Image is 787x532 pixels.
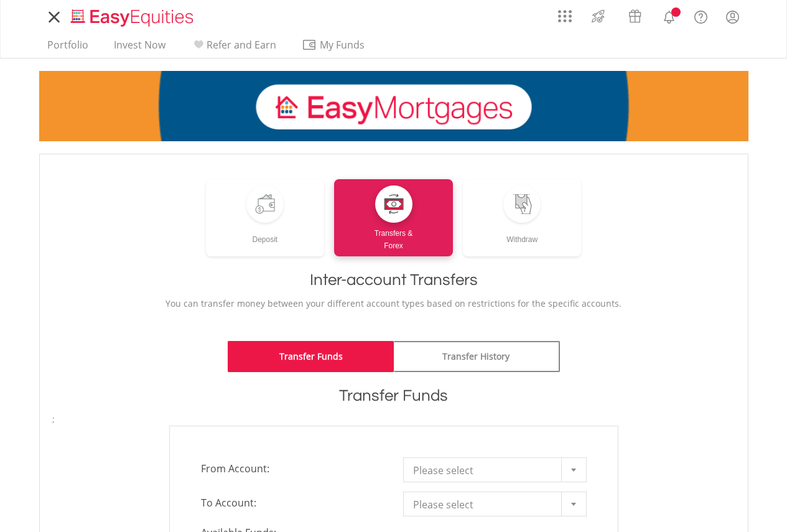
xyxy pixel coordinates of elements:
span: To Account: [192,492,394,514]
a: Home page [66,3,198,28]
span: From Account: [192,457,394,480]
a: Transfer Funds [228,341,394,372]
a: Notifications [653,3,685,28]
a: Deposit [206,179,325,256]
a: AppsGrid [550,3,580,23]
a: Vouchers [617,3,653,26]
a: My Profile [717,3,748,30]
img: grid-menu-icon.svg [558,9,572,23]
h1: Transfer Funds [52,385,735,407]
h1: Inter-account Transfers [52,269,735,291]
span: Refer and Earn [207,38,276,52]
a: Invest Now [109,39,170,58]
a: Refer and Earn [186,39,281,58]
div: Transfers & Forex [334,223,453,252]
p: You can transfer money between your different account types based on restrictions for the specifi... [52,297,735,310]
img: vouchers-v2.svg [625,6,645,26]
a: FAQ's and Support [685,3,717,28]
a: Transfer History [394,341,560,372]
img: EasyEquities_Logo.png [68,7,198,28]
span: Please select [413,458,558,483]
span: Please select [413,492,558,517]
span: My Funds [302,37,383,53]
img: EasyMortage Promotion Banner [39,71,748,141]
div: Deposit [206,223,325,246]
a: Portfolio [42,39,93,58]
div: Withdraw [463,223,582,246]
img: thrive-v2.svg [588,6,608,26]
a: Transfers &Forex [334,179,453,256]
a: Withdraw [463,179,582,256]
